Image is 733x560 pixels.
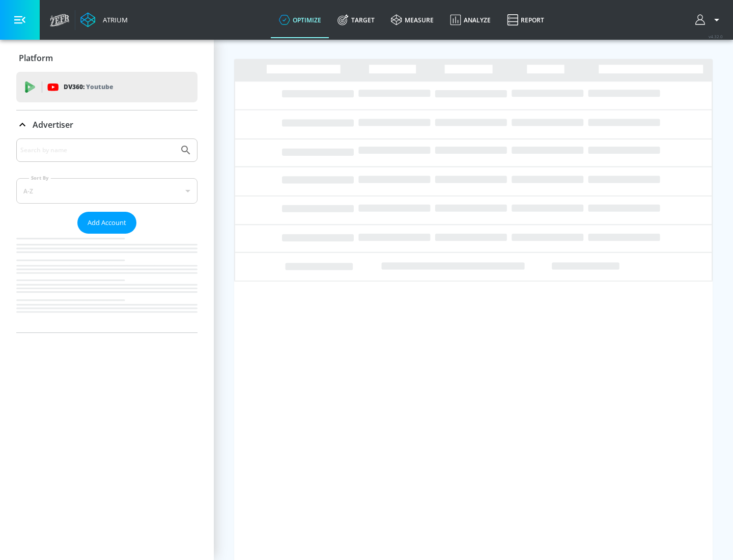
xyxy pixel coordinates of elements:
span: v 4.32.0 [709,34,723,39]
a: Atrium [80,12,128,27]
a: Report [499,2,552,38]
p: Platform [19,52,53,64]
p: Youtube [86,81,113,92]
a: measure [383,2,442,38]
div: DV360: Youtube [16,72,198,102]
a: Target [329,2,383,38]
a: optimize [271,2,329,38]
div: Advertiser [16,110,198,139]
nav: list of Advertiser [16,234,198,332]
a: Analyze [442,2,499,38]
p: Advertiser [33,119,73,130]
label: Sort By [29,175,51,181]
span: Add Account [88,217,126,229]
div: Atrium [99,15,128,24]
div: Platform [16,44,198,72]
button: Add Account [77,212,136,234]
div: Advertiser [16,138,198,332]
div: A-Z [16,178,198,204]
p: DV360: [64,81,113,93]
input: Search by name [20,144,175,157]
